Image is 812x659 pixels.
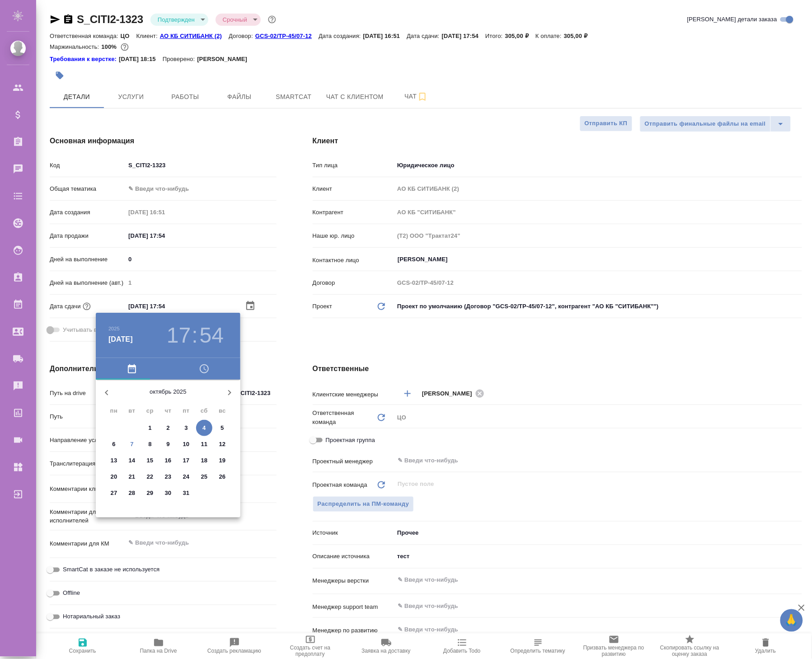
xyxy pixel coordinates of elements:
[165,472,172,481] p: 23
[124,469,140,485] button: 21
[147,489,154,498] p: 29
[142,406,158,415] span: ср
[124,452,140,469] button: 14
[219,440,226,449] p: 12
[178,485,194,501] button: 31
[148,440,151,449] p: 8
[202,424,206,433] p: 4
[160,469,176,485] button: 23
[165,456,172,465] p: 16
[106,406,122,415] span: пн
[178,436,194,452] button: 10
[142,436,158,452] button: 8
[142,420,158,436] button: 1
[112,440,115,449] p: 6
[196,469,212,485] button: 25
[108,326,120,331] button: 2025
[160,436,176,452] button: 9
[214,436,230,452] button: 12
[201,440,208,449] p: 11
[183,456,190,465] p: 17
[196,406,212,415] span: сб
[160,452,176,469] button: 16
[219,456,226,465] p: 19
[129,472,136,481] p: 21
[183,489,190,498] p: 31
[106,469,122,485] button: 20
[214,420,230,436] button: 5
[196,436,212,452] button: 11
[178,406,194,415] span: пт
[106,485,122,501] button: 27
[160,420,176,436] button: 2
[184,424,188,433] p: 3
[165,489,172,498] p: 30
[108,334,133,345] button: [DATE]
[111,472,117,481] p: 20
[178,469,194,485] button: 24
[129,456,136,465] p: 14
[196,452,212,469] button: 18
[142,469,158,485] button: 22
[166,424,169,433] p: 2
[183,472,190,481] p: 24
[124,406,140,415] span: вт
[124,485,140,501] button: 28
[201,456,208,465] p: 18
[111,456,117,465] p: 13
[183,440,190,449] p: 10
[221,424,224,433] p: 5
[142,452,158,469] button: 15
[214,452,230,469] button: 19
[200,323,224,348] button: 54
[214,406,230,415] span: вс
[196,420,212,436] button: 4
[106,436,122,452] button: 6
[178,452,194,469] button: 17
[201,472,208,481] p: 25
[130,440,133,449] p: 7
[166,440,169,449] p: 9
[129,489,136,498] p: 28
[160,485,176,501] button: 30
[106,452,122,469] button: 13
[214,469,230,485] button: 26
[147,472,154,481] p: 22
[192,323,197,348] h3: :
[148,424,151,433] p: 1
[178,420,194,436] button: 3
[117,387,219,396] p: октябрь 2025
[219,472,226,481] p: 26
[160,406,176,415] span: чт
[111,489,117,498] p: 27
[124,436,140,452] button: 7
[147,456,154,465] p: 15
[142,485,158,501] button: 29
[167,323,191,348] button: 17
